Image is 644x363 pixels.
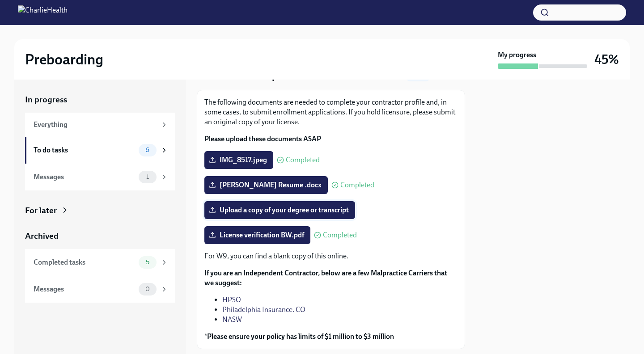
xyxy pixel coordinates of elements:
[34,145,135,155] div: To do tasks
[222,305,305,314] a: Philadelphia Insurance. CO
[25,205,57,216] div: For later
[18,5,68,20] img: CharlieHealth
[204,176,328,194] label: [PERSON_NAME] Resume .docx
[25,249,175,276] a: Completed tasks5
[211,231,304,240] span: License verification BW.pdf
[140,147,155,153] span: 6
[340,181,374,189] span: Completed
[498,50,536,60] strong: My progress
[25,164,175,190] a: Messages1
[25,94,175,106] a: In progress
[34,120,157,130] div: Everything
[445,72,465,80] strong: [DATE]
[204,97,458,127] p: The following documents are needed to complete your contractor profile and, in some cases, to sub...
[211,156,267,165] span: IMG_8517.jpeg
[25,113,175,137] a: Everything
[204,151,273,169] label: IMG_8517.jpeg
[204,201,355,219] label: Upload a copy of your degree or transcript
[204,269,447,287] strong: If you are an Independent Contractor, below are a few Malpractice Carriers that we suggest:
[25,205,175,216] a: For later
[34,284,135,294] div: Messages
[222,315,242,324] a: NASW
[204,251,458,261] p: For W9, you can find a blank copy of this online.
[207,332,394,341] strong: Please ensure your policy has limits of $1 million to $3 million
[434,72,465,80] span: Due
[286,156,320,164] span: Completed
[25,230,175,242] a: Archived
[25,137,175,164] a: To do tasks6
[34,257,135,267] div: Completed tasks
[204,226,310,244] label: License verification BW.pdf
[204,135,321,143] strong: Please upload these documents ASAP
[222,295,241,304] a: HPSO
[211,181,322,190] span: [PERSON_NAME] Resume .docx
[211,206,349,215] span: Upload a copy of your degree or transcript
[140,286,155,292] span: 0
[141,173,154,180] span: 1
[25,276,175,303] a: Messages0
[25,51,103,68] h2: Preboarding
[323,232,357,239] span: Completed
[34,172,135,182] div: Messages
[140,259,155,266] span: 5
[594,51,619,68] h3: 45%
